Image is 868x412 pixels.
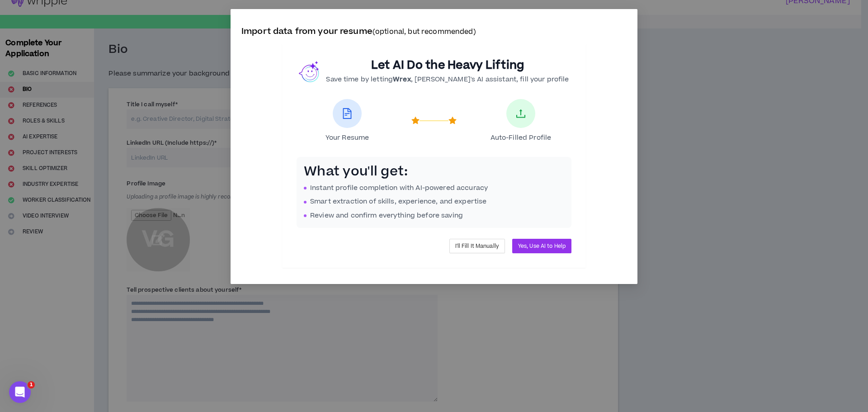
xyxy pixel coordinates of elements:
b: Wrex [393,75,411,84]
span: Yes, Use AI to Help [518,242,566,251]
li: Review and confirm everything before saving [304,211,564,221]
span: file-text [342,108,353,119]
span: Auto-Filled Profile [491,133,552,142]
span: Your Resume [325,133,369,142]
iframe: Intercom live chat [9,381,31,403]
button: Close [613,9,637,33]
img: wrex.png [299,61,321,82]
span: star [448,117,457,125]
p: Import data from your resume [241,25,627,38]
button: I'll Fill It Manually [449,239,505,253]
li: Instant profile completion with AI-powered accuracy [304,183,564,193]
li: Smart extraction of skills, experience, and expertise [304,197,564,207]
small: (optional, but recommended) [373,27,476,37]
span: 1 [28,381,35,388]
span: star [411,117,420,125]
h3: What you'll get: [304,164,564,180]
span: upload [515,108,526,119]
h2: Let AI Do the Heavy Lifting [326,58,569,73]
button: Yes, Use AI to Help [512,239,571,253]
span: I'll Fill It Manually [455,242,499,251]
p: Save time by letting , [PERSON_NAME]'s AI assistant, fill your profile [326,75,569,85]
